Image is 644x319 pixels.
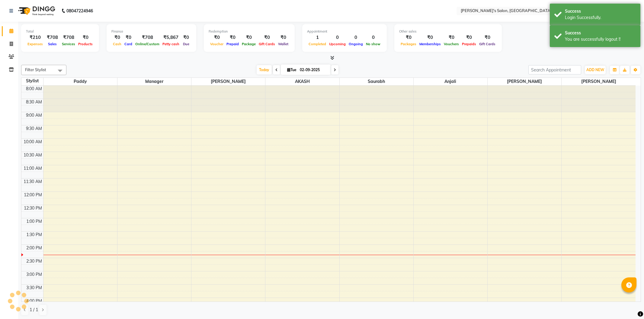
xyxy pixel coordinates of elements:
input: 2025-09-02 [298,65,328,74]
div: 11:00 AM [22,165,43,172]
div: Finance [111,29,191,34]
span: Voucher [209,42,225,46]
span: No show [364,42,382,46]
div: 0 [328,34,347,41]
div: ₹708 [60,34,77,41]
b: 08047224946 [66,2,93,19]
span: Prepaids [460,42,478,46]
div: ₹0 [460,34,478,41]
span: Package [240,42,257,46]
span: Products [77,42,94,46]
div: 12:00 PM [23,192,43,198]
span: Paddy [43,78,117,85]
span: Anjali [414,78,487,85]
div: ₹0 [225,34,240,41]
span: Due [181,42,191,46]
div: ₹708 [134,34,161,41]
div: Appointment [307,29,382,34]
div: ₹0 [111,34,123,41]
span: Packages [399,42,418,46]
div: ₹0 [442,34,460,41]
span: Card [123,42,134,46]
div: 3:00 PM [25,271,43,278]
div: 9:00 AM [25,112,43,118]
span: [PERSON_NAME] [191,78,265,85]
div: ₹0 [418,34,442,41]
span: Upcoming [328,42,347,46]
div: ₹0 [399,34,418,41]
div: Total [26,29,94,34]
div: Success [565,30,636,36]
span: Manager [117,78,191,85]
span: Wallet [277,42,290,46]
div: ₹708 [44,34,60,41]
span: Cash [111,42,123,46]
div: 8:00 AM [25,86,43,92]
span: Today [257,65,272,74]
div: ₹210 [26,34,44,41]
div: ₹0 [181,34,191,41]
div: ₹0 [478,34,497,41]
button: ADD NEW [585,66,606,74]
div: 2:00 PM [25,245,43,251]
div: 1 [307,34,328,41]
span: Saurabh [340,78,413,85]
div: Success [565,8,636,14]
div: ₹0 [257,34,277,41]
div: ₹0 [209,34,225,41]
span: Gift Cards [257,42,277,46]
span: Tue [286,68,298,72]
span: 1 / 1 [30,307,38,313]
span: Ongoing [347,42,364,46]
div: 2:30 PM [25,258,43,264]
span: AKASH [265,78,339,85]
div: 0 [347,34,364,41]
div: 0 [364,34,382,41]
span: Completed [307,42,328,46]
span: Prepaid [225,42,240,46]
div: ₹0 [277,34,290,41]
div: 12:30 PM [23,205,43,211]
span: Vouchers [442,42,460,46]
div: 11:30 AM [22,178,43,185]
div: ₹5,867 [161,34,181,41]
span: Sales [46,42,58,46]
div: 3:30 PM [25,285,43,291]
span: Petty cash [161,42,181,46]
input: Search Appointment [528,65,581,74]
span: Memberships [418,42,442,46]
div: 1:30 PM [25,232,43,238]
span: Services [60,42,77,46]
span: ADD NEW [586,68,604,72]
div: ₹0 [240,34,257,41]
div: 1:00 PM [25,218,43,225]
div: 8:30 AM [25,99,43,105]
span: Gift Cards [478,42,497,46]
div: 10:30 AM [22,152,43,158]
div: Stylist [21,78,43,84]
div: Redemption [209,29,290,34]
div: ₹0 [123,34,134,41]
span: Filter Stylist [25,67,46,72]
div: You are successfully logout !! [565,36,636,43]
div: 10:00 AM [22,139,43,145]
span: Expenses [26,42,44,46]
div: 4:00 PM [25,298,43,304]
span: [PERSON_NAME] [562,78,636,85]
img: logo [15,2,57,19]
div: 9:30 AM [25,125,43,132]
div: ₹0 [77,34,94,41]
span: Online/Custom [134,42,161,46]
span: [PERSON_NAME] [488,78,561,85]
div: Login Successfully. [565,14,636,21]
div: Other sales [399,29,497,34]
